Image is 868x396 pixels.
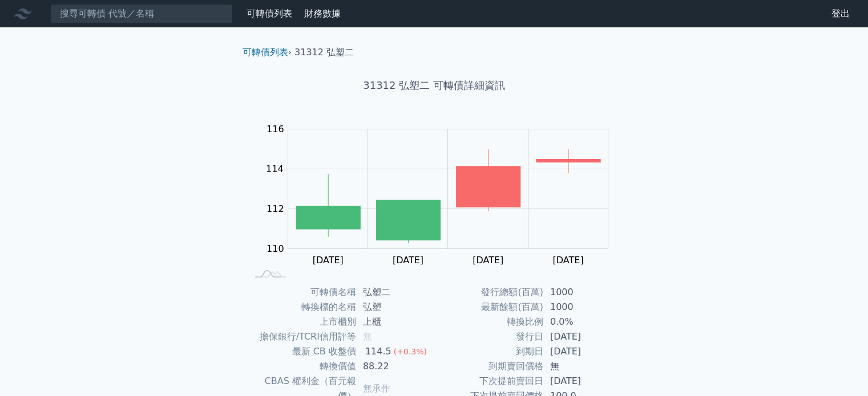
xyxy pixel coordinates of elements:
tspan: 112 [267,203,284,214]
td: 上市櫃別 [247,315,356,329]
li: › [243,46,292,59]
td: 最新 CB 收盤價 [247,344,356,359]
tspan: 116 [267,124,284,134]
tspan: [DATE] [313,255,344,266]
tspan: [DATE] [473,255,503,266]
a: 財務數據 [304,8,341,19]
td: 擔保銀行/TCRI信用評等 [247,329,356,344]
span: (+0.3%) [394,347,427,356]
tspan: [DATE] [393,255,423,266]
h1: 31312 弘塑二 可轉債詳細資訊 [233,77,635,93]
td: [DATE] [543,329,621,344]
td: 最新餘額(百萬) [434,300,543,315]
td: [DATE] [543,344,621,359]
li: 31312 弘塑二 [294,46,354,59]
tspan: 114 [266,164,284,174]
td: 轉換比例 [434,315,543,329]
g: Chart [260,124,625,266]
input: 搜尋可轉債 代號／名稱 [50,4,233,23]
td: 1000 [543,300,621,315]
td: 可轉債名稱 [247,285,356,300]
td: 到期賣回價格 [434,359,543,374]
span: 無 [363,331,372,342]
a: 登出 [822,5,859,23]
td: 下次提前賣回日 [434,374,543,389]
td: 弘塑 [356,300,434,315]
td: 0.0% [543,315,621,329]
tspan: [DATE] [552,255,583,266]
a: 可轉債列表 [243,47,288,58]
td: 到期日 [434,344,543,359]
td: 弘塑二 [356,285,434,300]
td: 轉換標的名稱 [247,300,356,315]
span: 無承作 [363,383,390,394]
td: 發行總額(百萬) [434,285,543,300]
div: 114.5 [363,344,394,359]
td: 1000 [543,285,621,300]
a: 可轉債列表 [247,8,292,19]
td: 發行日 [434,329,543,344]
td: [DATE] [543,374,621,389]
td: 上櫃 [356,315,434,329]
td: 88.22 [356,359,434,374]
tspan: 110 [267,243,284,254]
td: 轉換價值 [247,359,356,374]
td: 無 [543,359,621,374]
